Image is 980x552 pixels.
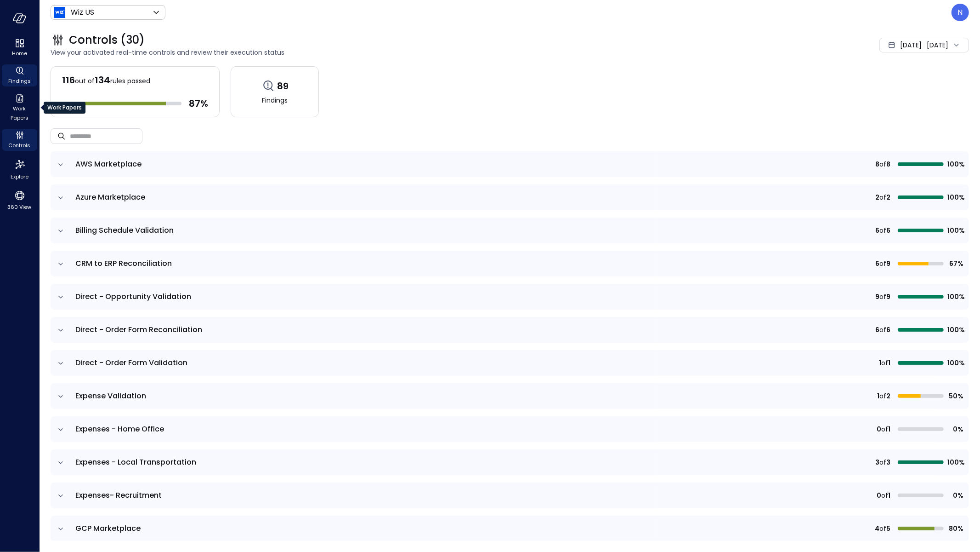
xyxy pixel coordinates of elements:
span: of [879,159,886,169]
button: expand row [56,226,65,236]
button: expand row [56,326,65,335]
p: N [958,7,963,18]
span: 2 [875,192,879,202]
span: of [879,225,886,236]
span: Work Papers [6,104,34,122]
button: expand row [56,392,65,401]
span: AWS Marketplace [75,159,142,169]
span: 0% [947,424,963,434]
span: 50% [947,391,963,401]
div: Explore [2,156,37,182]
div: 360 View [2,188,37,213]
button: expand row [56,425,65,434]
span: 1 [888,358,890,368]
span: Expenses - Local Transportation [75,457,196,467]
span: 6 [886,225,890,236]
span: 9 [886,292,890,302]
button: expand row [56,458,65,467]
span: 2 [886,192,890,202]
span: Direct - Order Form Reconciliation [75,324,202,335]
span: of [881,490,888,500]
span: 89 [278,80,289,92]
span: 1 [877,391,879,401]
span: 100% [947,292,963,302]
button: expand row [56,359,65,368]
span: 6 [886,325,890,335]
span: 3 [886,457,890,467]
img: Icon [54,7,65,18]
span: out of [75,76,95,86]
span: 134 [95,74,110,86]
span: 8 [875,159,879,169]
button: expand row [56,293,65,302]
span: Expenses- Recruitment [75,490,162,500]
span: of [879,325,886,335]
div: Work Papers [2,92,37,123]
span: [DATE] [900,40,922,50]
span: 1 [888,424,890,434]
span: 80% [947,523,963,534]
span: Explore [11,172,28,181]
span: 6 [875,225,879,236]
span: 0% [947,490,963,500]
span: 9 [886,259,890,269]
span: Controls [9,141,31,150]
span: 5 [886,523,890,534]
span: 100% [947,457,963,467]
span: 9 [875,292,879,302]
span: 0 [877,424,881,434]
span: of [879,457,886,467]
span: 360 View [8,202,32,212]
button: expand row [56,524,65,534]
span: Direct - Opportunity Validation [75,291,191,302]
span: View your activated real-time controls and review their execution status [51,47,715,57]
span: Expense Validation [75,391,146,401]
span: of [881,424,888,434]
span: 8 [886,159,890,169]
span: of [879,192,886,202]
span: Controls (30) [69,33,145,47]
span: 2 [886,391,890,401]
span: 3 [875,457,879,467]
span: CRM to ERP Reconciliation [75,258,172,269]
p: Wiz US [71,7,94,18]
span: of [879,292,886,302]
span: Direct - Order Form Validation [75,357,187,368]
span: of [879,523,886,534]
span: of [881,358,888,368]
div: Findings [2,64,37,86]
span: 4 [875,523,879,534]
div: Controls [2,129,37,151]
div: Home [2,37,37,59]
span: Findings [8,76,31,86]
span: Home [12,49,27,58]
span: 87 % [189,98,208,109]
span: of [879,391,886,401]
button: expand row [56,193,65,202]
span: 6 [875,325,879,335]
span: Findings [262,95,288,105]
div: Work Papers [44,102,85,114]
span: 100% [947,325,963,335]
span: rules passed [110,76,150,86]
span: 100% [947,358,963,368]
span: 100% [947,225,963,236]
span: 100% [947,159,963,169]
span: 1 [888,490,890,500]
span: of [879,259,886,269]
span: GCP Marketplace [75,523,141,534]
span: Expenses - Home Office [75,424,164,434]
span: 0 [877,490,881,500]
div: Noy Vadai [952,4,969,21]
span: Billing Schedule Validation [75,225,174,236]
span: 116 [62,74,75,86]
span: 6 [875,259,879,269]
span: Azure Marketplace [75,192,145,202]
span: 1 [879,358,881,368]
span: 100% [947,192,963,202]
span: 67% [947,259,963,269]
button: expand row [56,491,65,500]
button: expand row [56,259,65,269]
button: expand row [56,160,65,169]
a: 89Findings [231,66,319,117]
